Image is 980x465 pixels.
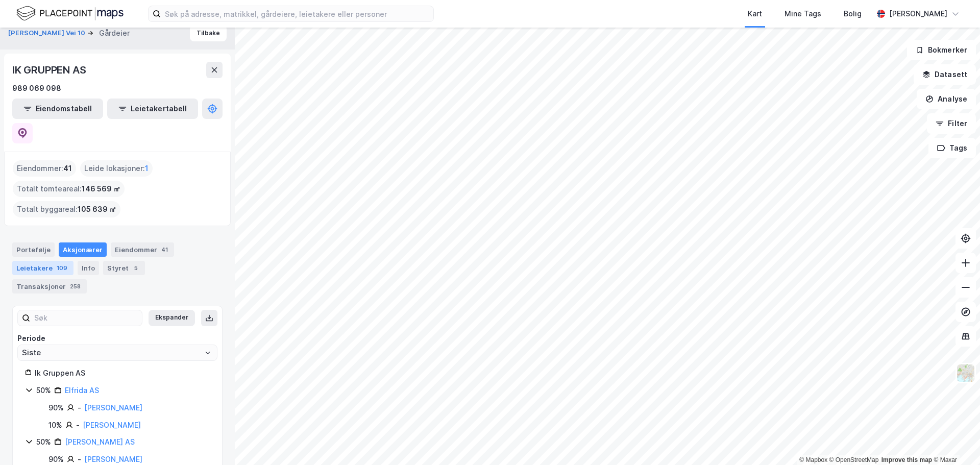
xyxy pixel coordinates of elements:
input: Søk på adresse, matrikkel, gårdeiere, leietakere eller personer [161,6,433,21]
input: Søk [30,310,142,326]
a: [PERSON_NAME] [83,421,141,429]
button: Tilbake [190,25,227,41]
div: Portefølje [12,242,55,257]
button: Leietakertabell [107,99,198,119]
div: - [78,402,81,414]
span: 105 639 ㎡ [78,203,116,215]
button: [PERSON_NAME] Vei 10 [8,28,87,38]
div: 41 [159,244,170,255]
img: logo.f888ab2527a4732fd821a326f86c7f29.svg [16,5,124,22]
div: Bolig [844,8,862,20]
div: IK GRUPPEN AS [12,62,88,78]
div: Eiendommer [111,242,174,257]
div: Leide lokasjoner : [80,160,153,177]
div: 989 069 098 [12,82,61,94]
div: - [76,419,80,431]
a: [PERSON_NAME] [84,455,142,463]
div: 258 [68,281,83,291]
a: Mapbox [799,456,827,463]
div: Eiendommer : [13,160,76,177]
div: 5 [131,263,141,273]
button: Ekspander [149,310,195,326]
iframe: Chat Widget [929,416,980,465]
div: [PERSON_NAME] [889,8,947,20]
a: OpenStreetMap [829,456,879,463]
div: 10% [48,419,62,431]
div: Kart [748,8,762,20]
div: Info [78,261,99,275]
div: Leietakere [12,261,73,275]
button: Datasett [914,64,976,85]
div: Totalt tomteareal : [13,181,125,197]
button: Filter [927,113,976,134]
img: Z [956,363,975,383]
div: Ik Gruppen AS [35,367,210,379]
span: 41 [63,162,72,175]
span: 146 569 ㎡ [82,183,120,195]
button: Eiendomstabell [12,99,103,119]
div: Gårdeier [99,27,130,39]
div: 109 [55,263,69,273]
button: Bokmerker [907,40,976,60]
button: Tags [928,138,976,158]
div: 50% [36,436,51,448]
div: Styret [103,261,145,275]
input: ClearOpen [18,345,217,360]
button: Analyse [917,89,976,109]
a: Elfrida AS [65,386,99,395]
div: Transaksjoner [12,279,87,293]
div: Mine Tags [785,8,821,20]
div: Kontrollprogram for chat [929,416,980,465]
div: Periode [17,332,217,345]
a: [PERSON_NAME] [84,403,142,412]
div: 50% [36,384,51,397]
span: 1 [145,162,149,175]
div: 90% [48,402,64,414]
div: Totalt byggareal : [13,201,120,217]
button: Open [204,349,212,357]
a: [PERSON_NAME] AS [65,437,135,446]
a: Improve this map [881,456,932,463]
div: Aksjonærer [59,242,107,257]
